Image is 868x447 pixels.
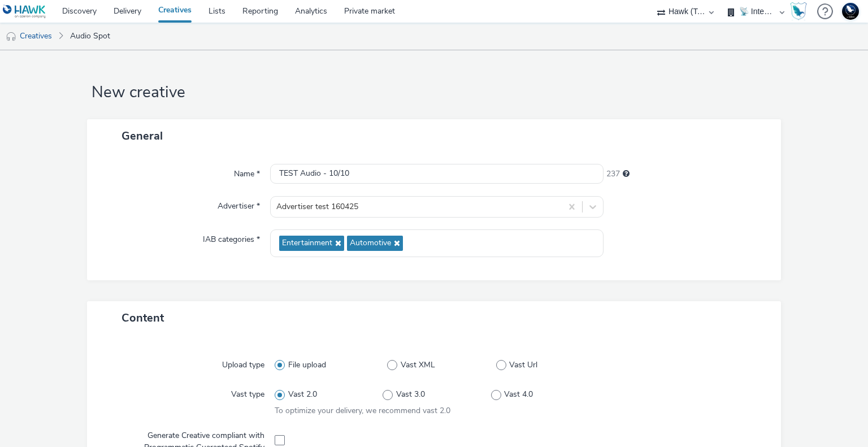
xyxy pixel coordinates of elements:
[842,3,859,20] img: Support Hawk
[790,2,807,20] img: Hawk Academy
[121,128,163,144] span: General
[87,82,782,103] h1: New creative
[509,359,537,371] span: Vast Url
[275,405,450,416] span: To optimize your delivery, we recommend vast 2.0
[121,310,164,326] span: Content
[198,229,264,245] label: IAB categories *
[401,359,435,371] span: Vast XML
[229,164,264,180] label: Name *
[218,355,269,371] label: Upload type
[350,238,391,248] span: Automotive
[396,389,425,400] span: Vast 3.0
[64,23,116,50] a: Audio Spot
[6,31,17,42] img: audio
[606,168,620,180] span: 237
[213,196,264,212] label: Advertiser *
[270,164,603,184] input: Name
[790,2,811,20] a: Hawk Academy
[504,389,533,400] span: Vast 4.0
[282,238,332,248] span: Entertainment
[288,389,317,400] span: Vast 2.0
[288,359,326,371] span: File upload
[227,384,269,400] label: Vast type
[3,5,46,19] img: undefined Logo
[623,168,630,180] div: Maximum 255 characters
